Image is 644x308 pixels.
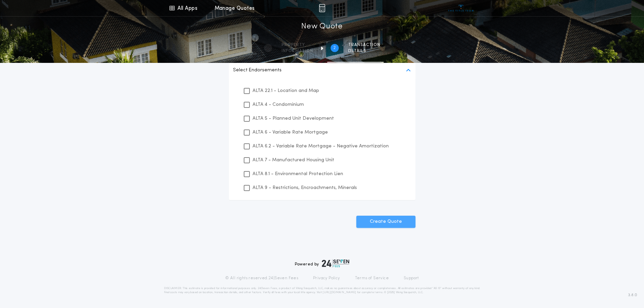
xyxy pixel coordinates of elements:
ul: Select Endorsements [229,78,415,200]
p: ALTA 8.1 - Environmental Protection Lien [253,170,343,177]
p: Select Endorsements [233,66,282,74]
h2: 2 [333,45,336,51]
button: Create Quote [356,216,415,228]
h1: New Quote [301,21,342,32]
img: vs-icon [448,5,474,11]
span: details [348,48,380,54]
p: ALTA 22.1 - Location and Map [253,87,319,94]
p: ALTA 5 - Planned Unit Development [253,115,334,122]
img: img [319,4,325,12]
button: Select Endorsements [229,62,415,78]
img: logo [322,259,350,267]
p: DISCLAIMER: This estimate is provided for informational purposes only. 24|Seven Fees, a product o... [164,286,480,294]
p: © All rights reserved. 24|Seven Fees [225,276,298,281]
span: Property [282,42,313,48]
p: ALTA 7 - Manufactured Housing Unit [253,157,334,164]
span: 3.8.0 [628,292,637,298]
a: Terms of Service [355,276,389,281]
p: ALTA 6 - Variable Rate Mortgage [253,129,328,136]
p: ALTA 9 - Restrictions, Encroachments, Minerals [253,184,357,191]
span: information [282,48,313,54]
a: Support [404,276,419,281]
a: Privacy Policy [313,276,340,281]
span: Transaction [348,42,380,48]
div: Powered by [295,259,350,267]
p: ALTA 4 - Condominium [253,101,304,108]
p: ALTA 6.2 - Variable Rate Mortgage - Negative Amortization [253,143,389,150]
